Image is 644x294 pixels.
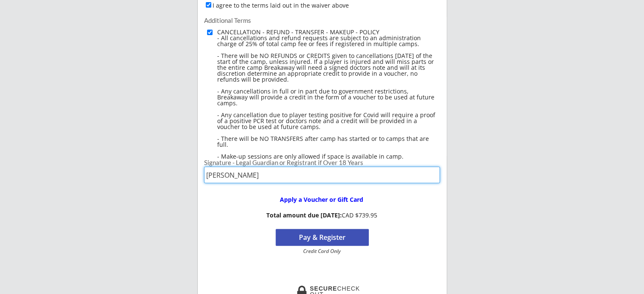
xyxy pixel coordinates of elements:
div: Additional Terms [204,17,440,24]
strong: SECURE [310,285,337,292]
div: CAD $739.95 [264,212,380,219]
div: Apply a Voucher or Gift Card [267,197,376,203]
input: Type full name [204,167,440,183]
div: Credit Card Only [279,249,365,254]
strong: Total amount due [DATE]: [266,211,342,219]
button: Pay & Register [276,229,369,246]
label: I agree to the terms laid out in the waiver above [213,1,349,9]
div: CANCELLATION - REFUND - TRANSFER - MAKEUP - POLICY - All cancellations and refund requests are su... [217,29,440,159]
div: Signature - Legal Guardian or Registrant if Over 18 Years [204,159,440,166]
